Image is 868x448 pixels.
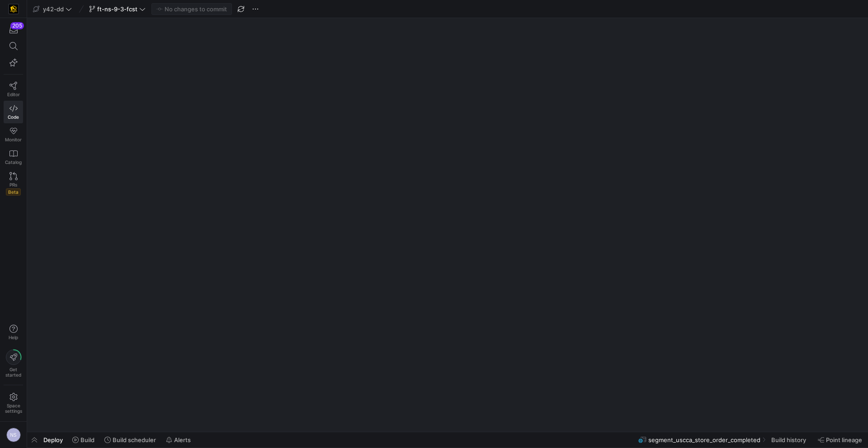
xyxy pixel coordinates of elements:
button: Getstarted [4,346,23,381]
div: 205 [10,22,24,29]
button: Alerts [162,432,195,448]
button: Build history [767,432,812,448]
span: Beta [6,188,21,196]
span: Help [8,335,19,340]
span: ft-ns-9-3-fcst [97,5,137,13]
button: ft-ns-9-3-fcst [87,3,148,15]
span: Build history [771,436,806,443]
button: Help [4,321,23,344]
a: PRsBeta [4,168,23,199]
a: Spacesettings [4,389,23,418]
span: y42-dd [43,5,64,13]
div: NS [6,428,21,442]
span: Get started [5,367,21,378]
button: NS [4,425,23,444]
span: Catalog [5,159,22,165]
a: Monitor [4,123,23,146]
a: Code [4,101,23,123]
a: Catalog [4,146,23,168]
span: Alerts [174,436,191,443]
button: Build [68,432,99,448]
span: Point lineage [826,436,862,443]
span: Deploy [43,436,63,443]
a: Editor [4,78,23,101]
span: Build scheduler [113,436,156,443]
button: y42-dd [31,3,74,15]
button: 205 [4,22,23,38]
a: https://storage.googleapis.com/y42-prod-data-exchange/images/uAsz27BndGEK0hZWDFeOjoxA7jCwgK9jE472... [4,1,23,17]
button: Point lineage [814,432,866,448]
span: Space settings [5,403,22,414]
span: Editor [7,92,20,97]
span: Monitor [5,137,22,142]
button: Build scheduler [100,432,160,448]
span: PRs [9,182,17,187]
img: https://storage.googleapis.com/y42-prod-data-exchange/images/uAsz27BndGEK0hZWDFeOjoxA7jCwgK9jE472... [9,5,18,14]
span: Build [80,436,94,443]
span: segment_uscca_store_order_completed [648,436,760,443]
span: Code [8,114,19,120]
